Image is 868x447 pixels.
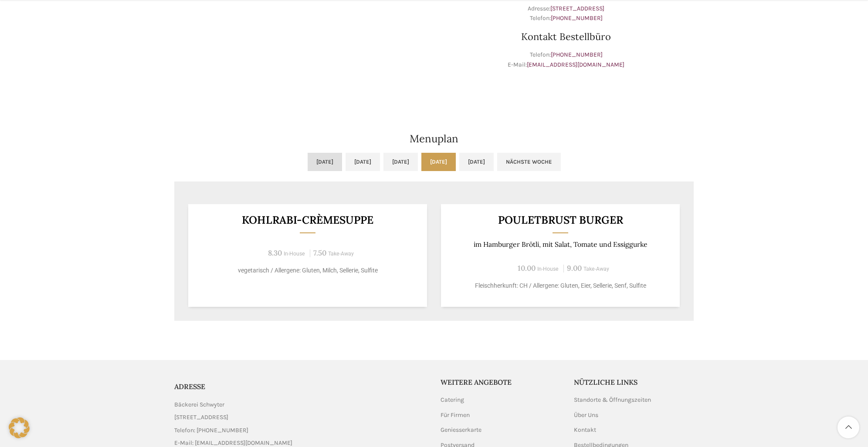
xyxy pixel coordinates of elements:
a: Für Firmen [441,411,471,420]
span: [STREET_ADDRESS] [174,413,228,422]
a: [STREET_ADDRESS] [550,5,604,12]
p: vegetarisch / Allergene: Gluten, Milch, Sellerie, Sulfite [199,266,417,275]
span: Bäckerei Schwyter [174,400,224,410]
span: 9.00 [567,263,582,273]
a: Nächste Woche [497,153,561,171]
a: Standorte & Öffnungszeiten [574,396,652,404]
a: Über Uns [574,411,599,420]
a: [DATE] [308,153,342,171]
a: [PHONE_NUMBER] [551,51,603,58]
h2: Menuplan [174,134,694,144]
p: Telefon: E-Mail: [438,50,694,70]
a: [DATE] [383,153,418,171]
span: Take-Away [328,251,354,257]
h3: Pouletbrust Burger [452,215,669,225]
a: Kontakt [574,426,597,434]
a: [DATE] [459,153,494,171]
a: Catering [441,396,465,404]
span: 10.00 [518,263,536,273]
p: im Hamburger Brötli, mit Salat, Tomate und Essiggurke [452,240,669,249]
span: 7.50 [313,248,326,258]
span: In-House [537,266,559,272]
a: [DATE] [421,153,456,171]
a: Geniesserkarte [441,426,482,434]
a: [PHONE_NUMBER] [551,14,603,22]
a: Scroll to top button [837,417,859,438]
h5: Nützliche Links [574,377,694,387]
a: [EMAIL_ADDRESS][DOMAIN_NAME] [527,61,624,68]
span: 8.30 [268,248,282,258]
a: [DATE] [346,153,380,171]
p: Fleischherkunft: CH / Allergene: Gluten, Eier, Sellerie, Senf, Sulfite [452,281,669,290]
span: ADRESSE [174,382,205,391]
span: Take-Away [583,266,609,272]
p: Adresse: Telefon: [438,4,694,24]
h5: Weitere Angebote [441,377,561,387]
h3: Kontakt Bestellbüro [438,32,694,41]
span: In-House [284,251,305,257]
a: List item link [174,426,427,435]
h3: Kohlrabi-Crèmesuppe [199,215,417,225]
